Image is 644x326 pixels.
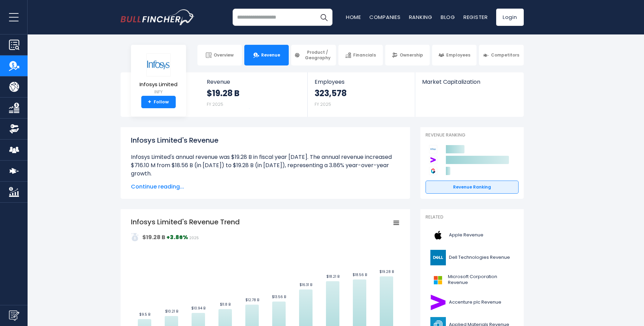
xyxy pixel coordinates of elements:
a: Employees 323,578 FY 2025 [308,72,415,117]
a: Infosys Limited INFY [139,53,178,96]
a: +Follow [141,96,176,108]
a: Revenue [244,45,289,65]
a: Accenture plc Revenue [426,293,519,312]
a: Register [463,13,488,21]
a: Home [346,13,361,21]
text: $16.31 B [299,282,312,287]
text: $18.56 B [352,272,367,277]
span: Revenue [207,79,301,85]
span: Employees [446,52,470,58]
a: Dell Technologies Revenue [426,248,519,267]
span: Overview [214,52,234,58]
a: Go to homepage [121,9,195,25]
img: Accenture plc competitors logo [429,156,437,164]
span: Competitors [491,52,519,58]
text: $12.78 B [245,297,259,303]
a: Blog [441,13,455,21]
img: ACN logo [430,295,447,310]
span: Infosys Limited [140,82,177,88]
p: Revenue Ranking [426,132,519,138]
p: Related [426,214,519,220]
strong: $19.28 B [142,233,165,241]
img: Genpact Limited competitors logo [429,167,437,175]
a: Market Capitalization [415,72,523,97]
span: Ownership [400,52,423,58]
strong: $19.28 B [207,88,239,99]
span: Financials [353,52,376,58]
img: MSFT logo [430,272,446,288]
text: $13.56 B [272,294,286,299]
a: Overview [197,45,242,65]
a: Login [496,9,524,26]
img: Ownership [9,124,19,134]
img: AAPL logo [430,227,447,243]
img: DELL logo [430,250,447,265]
small: INFY [140,89,177,95]
span: 2025 [189,235,199,241]
a: Revenue $19.28 B FY 2025 [200,72,308,117]
span: Revenue [261,52,280,58]
h1: Infosys Limited's Revenue [131,135,400,145]
button: Search [315,9,333,26]
strong: + [148,99,151,105]
span: Market Capitalization [422,79,516,85]
strong: 323,578 [315,88,347,99]
span: Product / Geography [302,50,333,60]
a: Companies [369,13,401,21]
strong: +3.86% [166,233,188,241]
a: Competitors [479,45,523,65]
text: $10.21 B [165,309,178,314]
text: $10.94 B [191,306,205,311]
a: Microsoft Corporation Revenue [426,271,519,289]
img: Infosys Limited competitors logo [429,145,437,153]
a: Apple Revenue [426,226,519,245]
a: Ownership [385,45,430,65]
a: Employees [432,45,477,65]
a: Ranking [409,13,432,21]
span: Employees [315,79,408,85]
span: Continue reading... [131,183,400,191]
text: $11.8 B [220,302,231,307]
small: FY 2025 [207,101,223,107]
img: bullfincher logo [121,9,195,25]
a: Product / Geography [291,45,336,65]
small: FY 2025 [315,101,331,107]
text: $19.28 B [379,269,394,274]
tspan: Infosys Limited's Revenue Trend [131,217,240,227]
text: $18.21 B [326,274,339,279]
a: Revenue Ranking [426,181,519,194]
a: Financials [338,45,383,65]
li: Infosys Limited's annual revenue was $19.28 B in fiscal year [DATE]. The annual revenue increased... [131,153,400,178]
img: addasd [131,233,139,241]
text: $9.5 B [139,312,150,317]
